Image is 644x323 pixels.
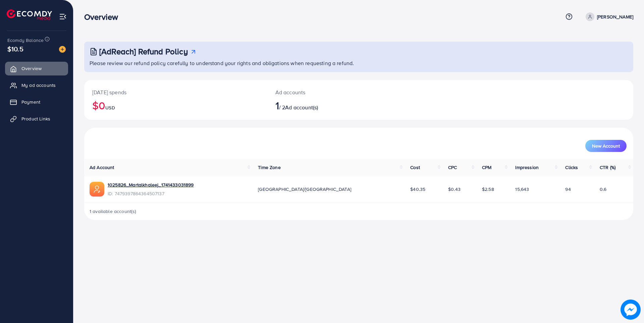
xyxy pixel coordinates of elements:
[90,164,114,171] span: Ad Account
[5,78,68,92] a: My ad accounts
[84,12,123,22] h3: Overview
[448,186,461,193] span: $0.43
[92,88,259,96] p: [DATE] spends
[21,115,50,122] span: Product Links
[410,164,420,171] span: Cost
[258,186,351,193] span: [GEOGRAPHIC_DATA]/[GEOGRAPHIC_DATA]
[90,59,629,67] p: Please review our refund policy carefully to understand your rights and obligations when requesti...
[565,164,578,171] span: Clicks
[585,140,627,152] button: New Account
[21,65,42,72] span: Overview
[92,99,259,112] h2: $0
[285,104,318,111] span: Ad account(s)
[21,82,56,89] span: My ad accounts
[258,164,280,171] span: Time Zone
[5,112,68,125] a: Product Links
[600,164,615,171] span: CTR (%)
[59,13,67,20] img: menu
[515,186,529,193] span: 15,643
[515,164,539,171] span: Impression
[275,99,396,112] h2: / 2
[108,190,194,197] span: ID: 7479397864364507137
[410,186,425,193] span: $40.35
[7,44,23,54] span: $10.5
[7,37,44,44] span: Ecomdy Balance
[90,182,104,197] img: ic-ads-acc.e4c84228.svg
[622,301,639,318] img: image
[108,181,194,188] a: 1025826_Martalkhaleej_1741433031899
[448,164,457,171] span: CPC
[5,95,68,109] a: Payment
[592,144,620,148] span: New Account
[7,9,52,20] img: logo
[105,104,115,111] span: USD
[21,99,40,105] span: Payment
[90,208,137,215] span: 1 available account(s)
[99,47,188,56] h3: [AdReach] Refund Policy
[482,164,491,171] span: CPM
[275,88,396,96] p: Ad accounts
[600,186,606,193] span: 0.6
[59,46,66,53] img: image
[597,13,633,21] p: [PERSON_NAME]
[583,12,633,21] a: [PERSON_NAME]
[275,98,279,113] span: 1
[482,186,494,193] span: $2.58
[565,186,571,193] span: 94
[5,62,68,75] a: Overview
